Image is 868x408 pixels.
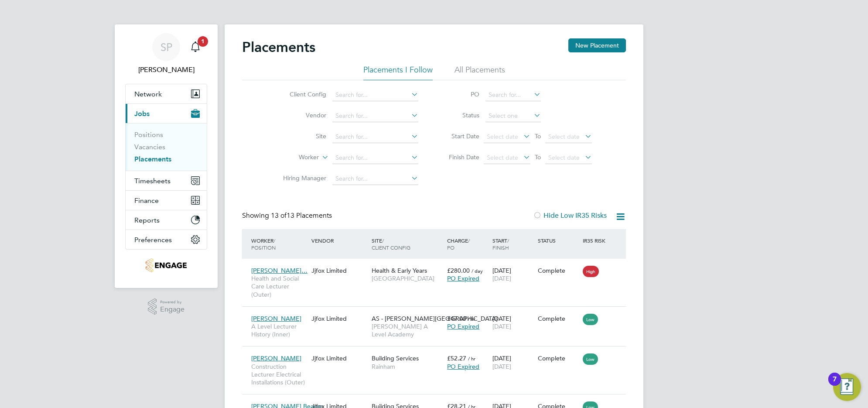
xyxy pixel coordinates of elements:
a: [PERSON_NAME] BeaconConstruction Technician Electrical Installations (Outer)Jjfox LimitedBuilding... [249,398,626,405]
div: Jjfox Limited [309,262,369,279]
span: [DATE] [492,322,511,330]
span: To [532,130,543,142]
span: Reports [134,216,160,224]
span: / Position [251,237,276,251]
span: Low [583,353,598,365]
span: Network [134,90,162,98]
span: Sophie Perry [125,65,207,75]
div: Complete [538,315,579,322]
span: Low [583,314,598,325]
a: SP[PERSON_NAME] [125,33,207,75]
span: Select date [487,133,518,141]
label: Site [276,132,326,140]
a: [PERSON_NAME]…Health and Social Care Lecturer (Outer)Jjfox LimitedHealth & Early Years[GEOGRAPHIC... [249,262,626,269]
span: PO Expired [447,322,479,330]
span: / Finish [492,237,509,251]
span: 13 Placements [271,211,332,220]
span: / hr [468,315,475,322]
div: Jobs [126,123,207,171]
li: Placements I Follow [363,65,433,80]
label: Worker [269,153,319,162]
input: Search for... [485,89,541,101]
a: Vacancies [134,143,165,151]
span: 13 of [271,211,287,220]
span: Rainham [372,363,443,370]
button: Network [126,84,207,103]
div: [DATE] [490,262,536,287]
a: Placements [134,155,171,163]
span: [PERSON_NAME] [251,315,301,322]
span: [PERSON_NAME]… [251,267,308,274]
span: A Level Lecturer History (Inner) [251,322,307,338]
span: £52.27 [447,354,466,362]
div: Status [536,233,581,248]
input: Select one [485,110,541,122]
a: Positions [134,130,163,139]
input: Search for... [332,173,418,185]
span: PO Expired [447,363,479,370]
input: Search for... [332,131,418,143]
span: Timesheets [134,177,171,185]
span: Health and Social Care Lecturer (Outer) [251,274,307,298]
div: Complete [538,354,579,362]
span: Preferences [134,236,172,244]
span: / day [472,267,483,274]
span: Building Services [372,354,419,362]
button: Open Resource Center, 7 new notifications [833,373,861,401]
a: Go to home page [125,258,207,272]
div: [DATE] [490,350,536,374]
span: [DATE] [492,363,511,370]
button: New Placement [568,38,626,52]
span: [GEOGRAPHIC_DATA] [372,274,443,282]
div: Start [490,233,536,255]
span: To [532,151,543,163]
span: Select date [548,133,580,141]
span: High [583,266,599,277]
div: IR35 Risk [581,233,611,248]
div: Showing [242,211,334,220]
button: Jobs [126,104,207,123]
span: £47.00 [447,315,466,322]
span: 1 [198,36,208,47]
div: Complete [538,267,579,274]
span: SP [161,41,172,53]
span: Powered by [160,298,185,306]
span: Jobs [134,110,150,118]
div: Jjfox Limited [309,350,369,367]
span: / PO [447,237,470,251]
a: Powered byEngage [148,298,185,315]
span: [DATE] [492,274,511,282]
nav: Main navigation [115,24,218,288]
input: Search for... [332,89,418,101]
label: Finish Date [440,153,479,161]
span: PO Expired [447,274,479,282]
span: Finance [134,196,159,205]
label: Vendor [276,111,326,119]
h2: Placements [242,38,315,56]
span: £280.00 [447,267,470,274]
div: Worker [249,233,309,255]
input: Search for... [332,152,418,164]
div: Vendor [309,233,369,248]
div: Jjfox Limited [309,310,369,327]
a: [PERSON_NAME]Construction Lecturer Electrical Installations (Outer)Jjfox LimitedBuilding Services... [249,350,626,357]
a: 1 [187,33,204,61]
label: Hiring Manager [276,174,326,182]
div: Site [369,233,445,255]
span: Health & Early Years [372,267,427,274]
label: PO [440,90,479,98]
label: Start Date [440,132,479,140]
img: jjfox-logo-retina.png [146,258,186,272]
button: Reports [126,210,207,230]
span: / hr [468,355,475,362]
span: Select date [548,154,580,161]
button: Preferences [126,230,207,249]
button: Finance [126,191,207,210]
label: Status [440,111,479,119]
label: Client Config [276,90,326,98]
input: Search for... [332,110,418,122]
a: [PERSON_NAME]A Level Lecturer History (Inner)Jjfox LimitedAS - [PERSON_NAME][GEOGRAPHIC_DATA][PER... [249,310,626,317]
div: [DATE] [490,310,536,335]
div: Charge [445,233,490,255]
span: Construction Lecturer Electrical Installations (Outer) [251,363,307,387]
